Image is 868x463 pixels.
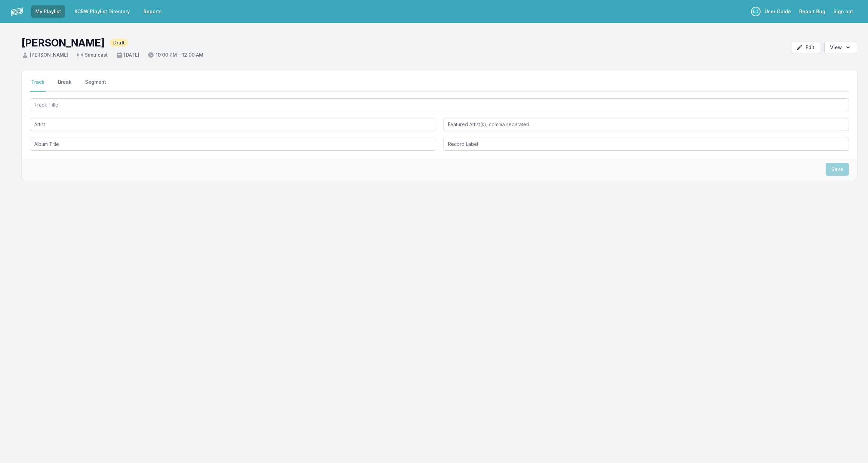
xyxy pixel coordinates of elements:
[824,41,857,54] button: Open options
[31,5,65,18] a: My Playlist
[30,138,435,151] input: Album Title
[57,79,73,92] button: Break
[761,5,795,18] a: User Guide
[30,79,46,92] button: Track
[22,37,104,49] h1: [PERSON_NAME]
[22,52,68,58] span: [PERSON_NAME]
[77,52,108,58] span: Simulcast
[110,39,128,47] span: Draft
[84,79,107,92] button: Segment
[751,7,761,16] p: LeRoy Downs
[443,138,849,151] input: Record Label
[139,5,166,18] a: Reports
[30,118,435,131] input: Artist
[147,52,203,58] span: 10:00 PM - 12:00 AM
[829,5,857,18] button: Sign out
[116,52,139,58] span: [DATE]
[826,163,849,176] button: Save
[795,5,829,18] a: Report Bug
[11,5,23,18] img: logo-white-87cec1fa9cbef997252546196dc51331.png
[791,41,820,54] button: Edit
[30,98,849,111] input: Track Title
[71,5,134,18] a: KCRW Playlist Directory
[443,118,849,131] input: Featured Artist(s), comma separated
